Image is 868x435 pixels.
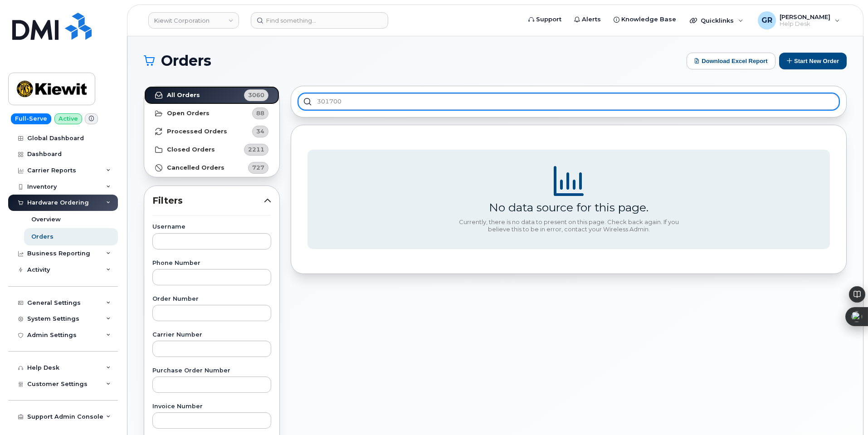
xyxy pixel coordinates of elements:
[152,224,271,230] label: Username
[779,53,847,69] button: Start New Order
[167,146,215,153] strong: Closed Orders
[144,159,279,177] a: Cancelled Orders727
[256,109,264,117] span: 88
[252,163,264,172] span: 727
[167,110,210,117] strong: Open Orders
[152,332,271,338] label: Carrier Number
[152,404,271,410] label: Invoice Number
[144,122,279,141] a: Processed Orders34
[161,54,211,68] span: Orders
[167,164,224,171] strong: Cancelled Orders
[248,91,264,99] span: 3060
[256,127,264,136] span: 34
[152,260,271,266] label: Phone Number
[489,200,649,214] div: No data source for this page.
[152,194,264,207] span: Filters
[687,53,775,69] button: Download Excel Report
[144,86,279,104] a: All Orders3060
[144,141,279,159] a: Closed Orders2211
[152,368,271,374] label: Purchase Order Number
[167,128,227,135] strong: Processed Orders
[167,92,200,99] strong: All Orders
[455,219,682,233] div: Currently, there is no data to present on this page. Check back again. If you believe this to be ...
[248,145,264,154] span: 2211
[298,93,839,110] input: Search in orders
[152,296,271,302] label: Order Number
[829,396,861,428] iframe: Messenger Launcher
[144,104,279,122] a: Open Orders88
